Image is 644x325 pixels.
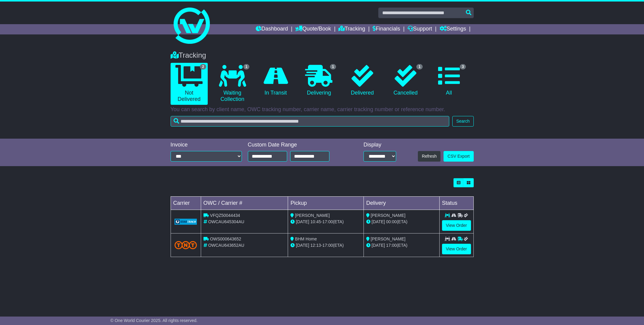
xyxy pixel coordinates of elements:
span: © One World Courier 2025. All rights reserved. [111,318,198,323]
span: 17:00 [386,243,397,248]
div: Invoice [171,142,242,148]
span: BHM Home [295,237,317,241]
img: GetCarrierServiceLogo [175,219,197,225]
span: OWS000643652 [210,237,241,241]
div: - (ETA) [290,242,361,249]
a: CSV Export [444,151,473,162]
td: Status [439,197,473,210]
div: (ETA) [366,219,437,225]
div: - (ETA) [290,219,361,225]
span: [PERSON_NAME] [371,237,405,241]
span: [DATE] [372,243,385,248]
span: OWCAU643652AU [208,243,244,248]
td: Delivery [364,197,439,210]
a: 1 Delivering [300,63,338,98]
button: Refresh [418,151,441,162]
span: 1 [330,64,336,69]
span: [DATE] [296,219,309,224]
td: Carrier [171,197,201,210]
a: Dashboard [256,24,288,34]
div: (ETA) [366,242,437,249]
a: 2 Not Delivered [171,63,208,105]
span: [PERSON_NAME] [295,213,330,218]
a: 1 Cancelled [387,63,424,98]
span: 1 [416,64,423,69]
span: 2 [200,64,206,69]
a: Settings [440,24,466,34]
span: 12:13 [310,243,321,248]
span: 3 [460,64,466,69]
span: [PERSON_NAME] [371,213,405,218]
a: Support [408,24,432,34]
span: [DATE] [372,219,385,224]
span: 1 [243,64,250,69]
a: View Order [442,220,471,231]
img: TNT_Domestic.png [175,241,197,249]
a: Quote/Book [295,24,331,34]
div: Tracking [168,51,477,60]
a: In Transit [257,63,294,98]
td: OWC / Carrier # [201,197,288,210]
span: 10:45 [310,219,321,224]
a: Tracking [338,24,365,34]
div: Display [364,142,396,148]
span: 00:00 [386,219,397,224]
span: VFQZ50044434 [210,213,240,218]
div: Custom Date Range [248,142,345,148]
span: OWCAU645304AU [208,219,244,224]
button: Search [452,116,473,127]
td: Pickup [288,197,364,210]
span: 17:00 [322,243,333,248]
span: [DATE] [296,243,309,248]
p: You can search by client name, OWC tracking number, carrier name, carrier tracking number or refe... [171,106,474,113]
span: 17:00 [322,219,333,224]
a: Financials [373,24,400,34]
a: 1 Waiting Collection [214,63,251,105]
a: View Order [442,244,471,254]
a: Delivered [344,63,381,98]
a: 3 All [430,63,467,98]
